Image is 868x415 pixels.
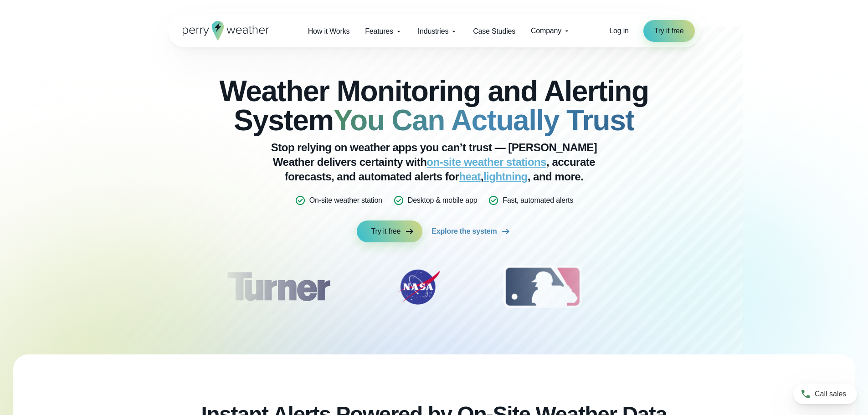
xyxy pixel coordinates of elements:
div: slideshow [214,264,655,314]
strong: You Can Actually Trust [334,104,634,137]
span: Try it free [654,26,684,36]
a: Try it free [643,20,695,42]
p: Stop relying on weather apps you can’t trust — [PERSON_NAME] Weather delivers certainty with , ac... [252,140,616,184]
span: Explore the system [431,226,497,237]
a: Try it free [357,220,423,242]
span: Try it free [371,226,401,237]
div: 4 of 12 [634,264,707,310]
span: How it Works [308,26,350,37]
img: NASA.svg [387,264,451,310]
a: heat [459,170,480,183]
p: Desktop & mobile app [408,195,478,206]
img: PGA.svg [634,264,707,310]
a: Log in [609,26,628,36]
span: Industries [418,26,448,37]
div: 1 of 12 [213,264,343,310]
div: 2 of 12 [387,264,451,310]
span: Features [365,26,393,37]
span: Call sales [815,389,846,400]
h2: Weather Monitoring and Alerting System [214,77,655,135]
span: Case Studies [473,26,515,37]
a: lightning [483,170,528,183]
div: 3 of 12 [494,264,591,310]
span: Company [531,26,561,36]
a: Explore the system [431,220,511,242]
a: on-site weather stations [426,156,546,168]
img: Turner-Construction_1.svg [213,264,343,310]
img: MLB.svg [494,264,591,310]
a: How it Works [300,22,358,41]
p: Fast, automated alerts [503,195,573,206]
p: On-site weather station [309,195,382,206]
a: Case Studies [465,22,523,41]
a: Call sales [793,384,857,404]
span: Log in [609,27,628,35]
